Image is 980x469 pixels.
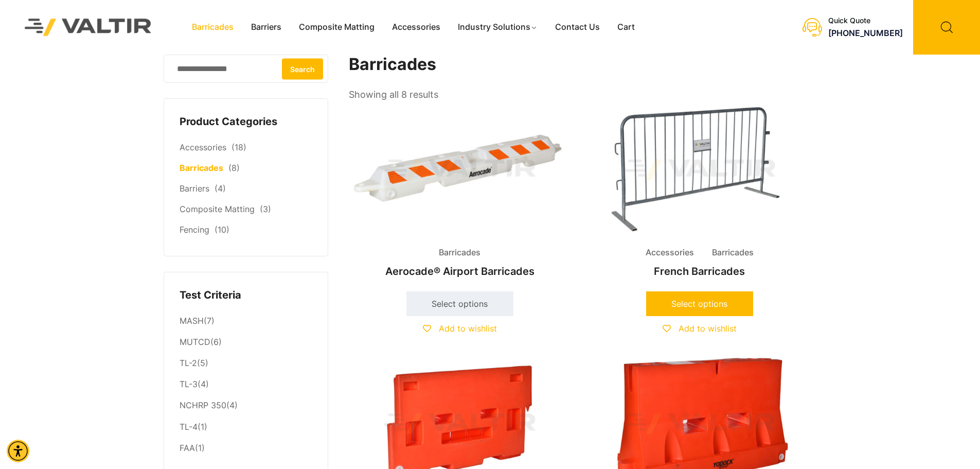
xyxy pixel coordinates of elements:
[349,86,438,103] p: Showing all 8 results
[180,422,198,432] a: TL-4
[11,5,165,49] img: Valtir Rentals
[449,20,546,35] a: Industry Solutions
[231,142,246,152] span: (18)
[679,323,737,334] span: Add to wishlist
[242,20,290,35] a: Barriers
[589,103,811,236] img: Accessories
[180,353,312,374] li: (5)
[704,245,761,260] span: Barricades
[431,245,488,260] span: Barricades
[546,20,609,35] a: Contact Us
[180,374,312,395] li: (4)
[180,416,312,438] li: (1)
[180,224,209,235] a: Fencing
[180,400,226,410] a: NCHRP 350
[663,323,737,334] a: Add to wishlist
[349,55,812,75] h1: Barricades
[180,183,209,194] a: Barriers
[609,20,644,35] a: Cart
[349,103,571,236] img: Barricades
[349,260,571,283] h2: Aerocade® Airport Barricades
[260,204,271,214] span: (3)
[180,316,204,326] a: MASH
[290,20,383,35] a: Composite Matting
[228,163,240,173] span: (8)
[180,395,312,416] li: (4)
[183,20,242,35] a: Barricades
[180,358,197,368] a: TL-2
[589,260,811,283] h2: French Barricades
[7,440,29,462] div: Accessibility Menu
[406,291,513,316] a: Select options for “Aerocade® Airport Barricades”
[180,332,312,353] li: (6)
[180,438,312,456] li: (1)
[215,183,226,194] span: (4)
[180,163,223,173] a: Barricades
[282,58,323,79] button: Search
[180,114,312,130] h4: Product Categories
[180,337,210,347] a: MUTCD
[180,204,255,214] a: Composite Matting
[589,103,811,283] a: Accessories BarricadesFrench Barricades
[383,20,449,35] a: Accessories
[423,323,497,334] a: Add to wishlist
[180,288,312,303] h4: Test Criteria
[638,245,702,260] span: Accessories
[349,103,571,283] a: BarricadesAerocade® Airport Barricades
[180,379,198,389] a: TL-3
[180,443,195,453] a: FAA
[180,310,312,332] li: (7)
[215,224,229,235] span: (10)
[828,28,903,38] a: call (888) 496-3625
[646,291,753,316] a: Select options for “French Barricades”
[180,142,226,152] a: Accessories
[164,55,328,83] input: Search for:
[439,323,497,334] span: Add to wishlist
[828,16,903,25] div: Quick Quote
